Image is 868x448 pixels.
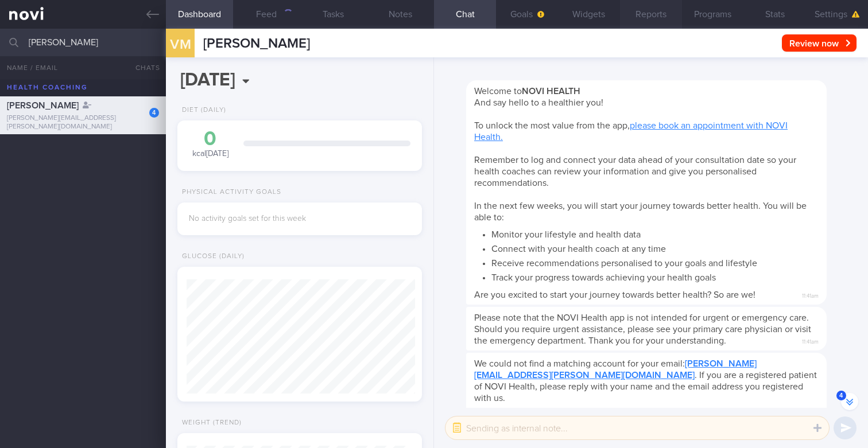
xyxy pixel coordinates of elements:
[474,87,580,96] span: Welcome to
[158,22,201,66] div: VM
[836,391,846,400] span: 4
[474,201,807,222] span: In the next few weeks, you will start your journey towards better health. You will be able to:
[474,155,796,188] span: Remember to log and connect your data ahead of your consultation date so your health coaches can ...
[474,121,788,142] span: To unlock the most value from the app,
[491,240,819,255] li: Connect with your health coach at any time
[149,108,159,118] div: 4
[189,129,232,149] div: 0
[189,214,410,224] div: No activity goals set for this week
[7,101,79,110] span: [PERSON_NAME]
[177,188,281,197] div: Physical Activity Goals
[177,252,245,261] div: Glucose (Daily)
[474,313,811,345] span: Please note that the NOVI Health app is not intended for urgent or emergency care. Should you req...
[177,106,226,115] div: Diet (Daily)
[120,56,166,79] button: Chats
[474,290,755,299] span: Are you excited to start your journey towards better health? So are we!
[474,98,603,107] span: And say hello to a healthier you!
[7,114,159,131] div: [PERSON_NAME][EMAIL_ADDRESS][PERSON_NAME][DOMAIN_NAME]
[203,37,310,50] span: [PERSON_NAME]
[841,393,858,410] button: 4
[802,335,819,346] span: 11:41am
[522,87,580,96] strong: NOVI HEALTH
[491,269,819,283] li: Track your progress towards achieving your health goals
[177,419,242,427] div: Weight (Trend)
[802,289,819,300] span: 11:41am
[474,359,817,403] span: We could not find a matching account for your email: . If you are a registered patient of NOVI He...
[189,129,232,159] div: kcal [DATE]
[491,255,819,269] li: Receive recommendations personalised to your goals and lifestyle
[782,34,857,52] button: Review now
[474,121,788,142] a: please book an appointment with NOVI Health.
[491,226,819,240] li: Monitor your lifestyle and health data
